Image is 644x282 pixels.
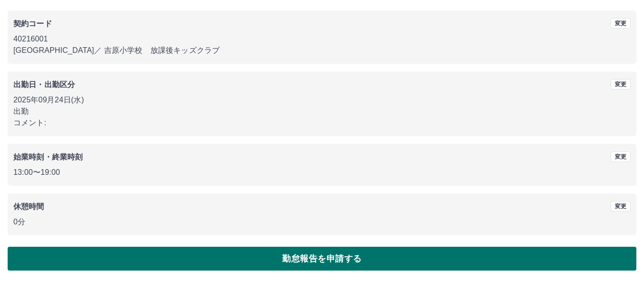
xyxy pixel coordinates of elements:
[13,167,631,178] p: 13:00 〜 19:00
[611,151,631,162] button: 変更
[13,94,631,106] p: 2025年09月24日(水)
[611,201,631,211] button: 変更
[8,247,636,271] button: 勤怠報告を申請する
[13,20,52,28] b: 契約コード
[13,216,631,228] p: 0分
[611,18,631,29] button: 変更
[13,153,83,161] b: 始業時刻・終業時刻
[13,202,44,211] b: 休憩時間
[13,81,75,89] b: 出勤日・出勤区分
[13,117,631,129] p: コメント:
[611,79,631,90] button: 変更
[13,33,631,45] p: 40216001
[13,45,631,56] p: [GEOGRAPHIC_DATA] ／ 吉原小学校 放課後キッズクラブ
[13,106,631,117] p: 出勤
